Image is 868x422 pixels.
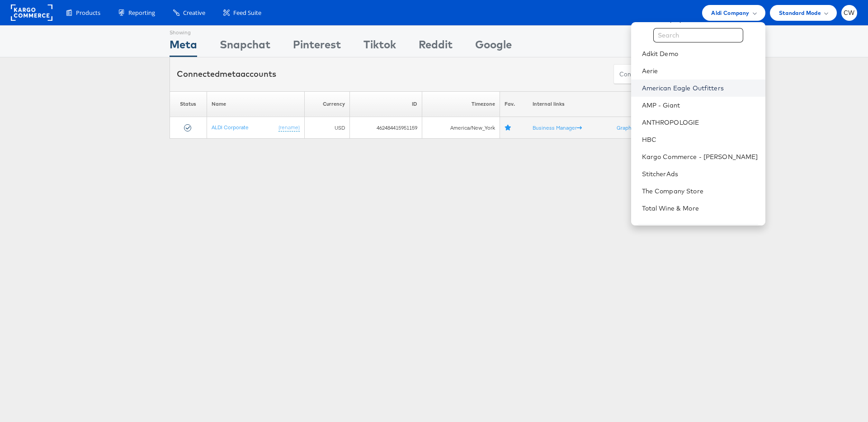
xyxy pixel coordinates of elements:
div: Google [475,37,512,57]
a: Kargo Commerce - [PERSON_NAME] [642,152,758,161]
a: HBC [642,135,758,144]
th: Timezone [422,91,500,117]
a: American Eagle Outfitters [642,84,758,93]
td: USD [304,117,350,139]
a: Total Wine & More [642,204,758,213]
span: CW [844,10,855,16]
a: (rename) [278,124,300,131]
div: Pinterest [293,37,341,57]
th: Name [207,91,304,117]
a: Graph Explorer [617,124,658,131]
th: Status [170,91,207,117]
span: meta [220,69,241,79]
div: Tiktok [363,37,396,57]
span: Feed Suite [233,9,261,17]
a: Business Manager [533,124,582,131]
td: 462484415951159 [350,117,422,139]
span: Aldi Company [711,8,749,18]
div: Snapchat [220,37,270,57]
div: Connected accounts [177,68,276,80]
a: ANTHROPOLOGIE [642,118,758,127]
a: StitcherAds [642,169,758,178]
span: Products [76,9,100,17]
span: Creative [183,9,205,17]
a: Aerie [642,66,758,75]
input: Search [653,28,743,42]
span: Standard Mode [779,8,821,18]
a: Adkit Demo [642,49,758,58]
th: ID [350,91,422,117]
a: The Company Store [642,187,758,196]
div: Reddit [419,37,453,57]
a: AMP - Giant [642,101,758,110]
a: ALDI Corporate [212,124,249,131]
div: Showing [170,26,197,37]
button: ConnectmetaAccounts [613,64,691,84]
span: Reporting [128,9,155,17]
td: America/New_York [422,117,500,139]
div: Meta [170,37,197,57]
th: Currency [304,91,350,117]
